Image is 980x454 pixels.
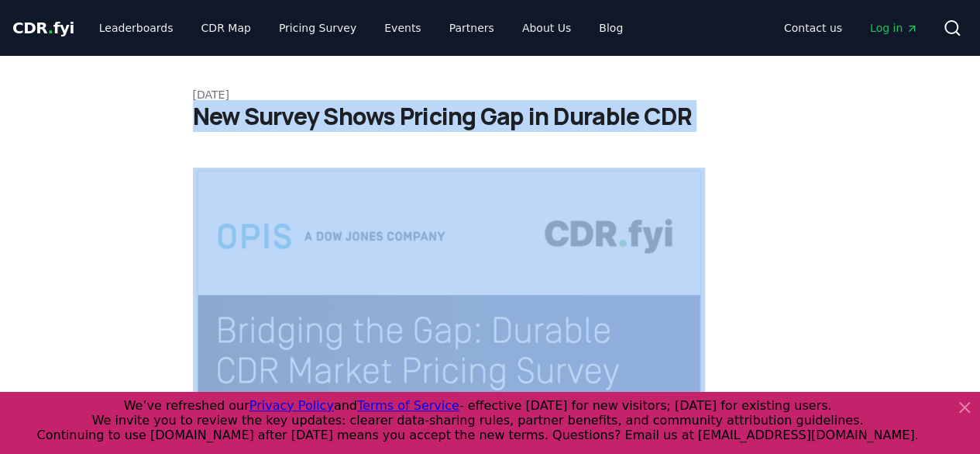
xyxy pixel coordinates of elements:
[87,14,635,42] nav: Main
[189,14,263,42] a: CDR Map
[193,102,788,130] h1: New Survey Shows Pricing Gap in Durable CDR
[12,17,74,39] a: CDR.fyi
[510,14,583,42] a: About Us
[48,19,53,37] span: .
[437,14,507,42] a: Partners
[772,14,930,42] nav: Main
[372,14,433,42] a: Events
[870,20,918,36] span: Log in
[266,14,369,42] a: Pricing Survey
[858,14,930,42] a: Log in
[586,14,635,42] a: Blog
[193,87,788,102] p: [DATE]
[12,19,74,37] span: CDR fyi
[87,14,186,42] a: Leaderboards
[772,14,854,42] a: Contact us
